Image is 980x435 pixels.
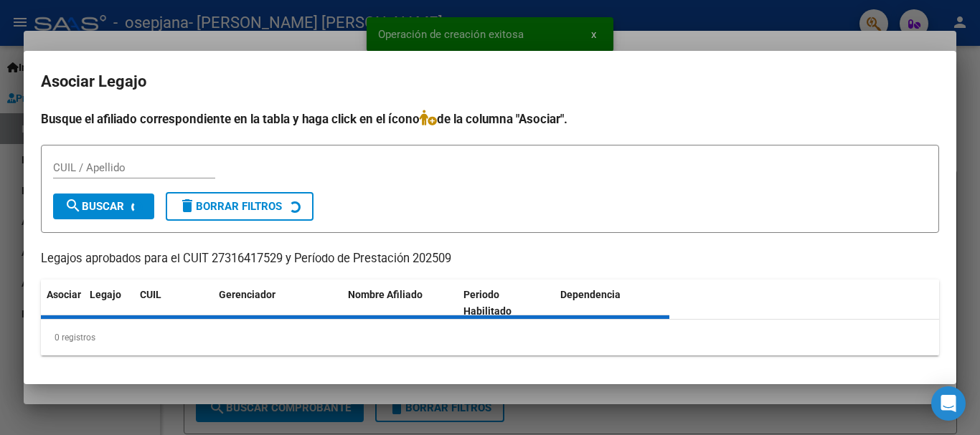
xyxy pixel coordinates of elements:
datatable-header-cell: Gerenciador [213,279,342,327]
p: Legajos aprobados para el CUIT 27316417529 y Período de Prestación 202509 [41,250,939,268]
h2: Asociar Legajo [41,68,939,95]
datatable-header-cell: Legajo [84,279,134,327]
datatable-header-cell: Dependencia [555,279,670,327]
span: Dependencia [560,289,621,300]
div: 0 registros [41,320,939,355]
span: Borrar Filtros [179,200,282,213]
datatable-header-cell: Nombre Afiliado [342,279,458,327]
span: Buscar [65,200,124,213]
mat-icon: search [65,197,82,214]
datatable-header-cell: Periodo Habilitado [458,279,555,327]
span: Legajo [90,289,121,300]
datatable-header-cell: CUIL [134,279,213,327]
button: Buscar [53,193,154,219]
span: Asociar [47,289,81,300]
datatable-header-cell: Asociar [41,279,84,327]
mat-icon: delete [179,197,196,214]
span: Periodo Habilitado [463,289,512,317]
span: CUIL [140,289,161,300]
span: Gerenciador [219,289,275,300]
h4: Busque el afiliado correspondiente en la tabla y haga click en el ícono de la columna "Asociar". [41,110,939,128]
button: Borrar Filtros [166,192,314,221]
span: Nombre Afiliado [348,289,423,300]
div: Open Intercom Messenger [931,386,966,421]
